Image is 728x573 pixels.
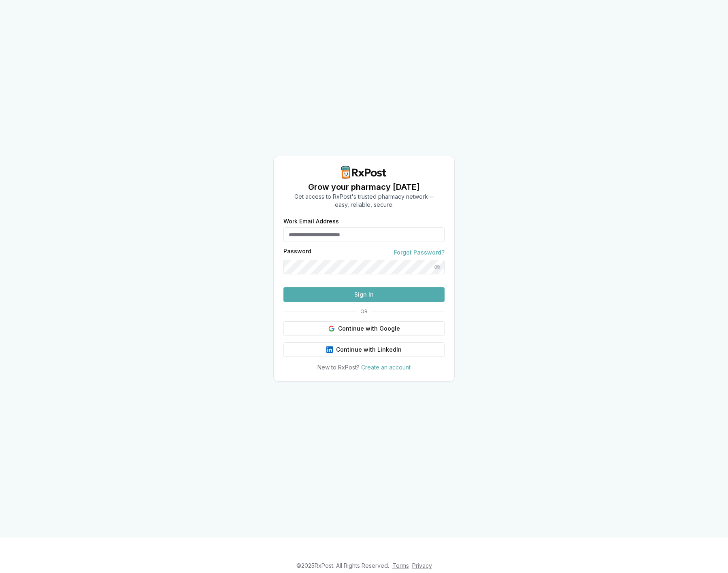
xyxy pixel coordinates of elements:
[430,260,445,274] button: Show password
[328,325,335,332] img: Google
[294,193,434,209] p: Get access to RxPost's trusted pharmacy network— easy, reliable, secure.
[357,308,371,315] span: OR
[392,562,409,569] a: Terms
[283,219,445,224] label: Work Email Address
[326,346,333,353] img: LinkedIn
[283,248,311,257] label: Password
[361,364,411,371] a: Create an account
[283,287,445,302] button: Sign In
[283,342,445,357] button: Continue with LinkedIn
[412,562,432,569] a: Privacy
[294,181,434,193] h1: Grow your pharmacy [DATE]
[338,166,390,179] img: RxPost Logo
[394,248,445,257] a: Forgot Password?
[283,321,445,336] button: Continue with Google
[317,364,360,371] span: New to RxPost?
